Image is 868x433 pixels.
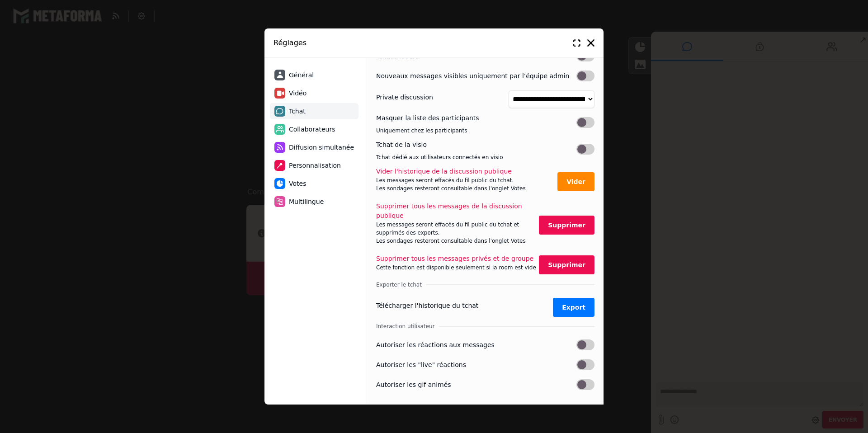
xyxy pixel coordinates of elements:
[376,281,594,289] h3: Exporter le tchat
[376,322,594,330] h3: Interaction utilisateur
[376,264,538,272] div: Cette fonction est disponible seulement si la room est vide
[376,202,539,245] label: Supprimer tous les messages de la discussion publique
[376,254,538,272] label: Supprimer tous les messages privés et de groupe
[289,125,335,134] span: Collaborateurs
[376,71,569,81] label: Nouveaux messages visibles uniquement par l’équipe admin
[376,153,505,161] div: Tchat dédié aux utilisateurs connectés en visio
[553,298,594,317] a: Export
[289,71,314,80] span: Général
[289,161,341,170] span: Personnalisation
[289,179,306,188] span: Votes
[376,340,495,350] label: Autoriser les réactions aux messages
[539,216,594,235] button: Supprimer
[376,176,528,193] div: Les messages seront effacés du fil public du tchat. Les sondages resteront consultable dans l'ong...
[376,301,478,311] label: Télécharger l'historique du tchat
[539,255,594,274] button: Supprimer
[376,380,451,390] label: Autoriser les gif animés
[289,107,306,116] span: Tchat
[573,39,580,47] i: ENLARGE
[289,89,307,98] span: Vidéo
[376,167,528,193] label: Vider l'historique de la discussion publique
[376,93,433,102] label: Private discussion
[376,221,539,245] div: Les messages seront effacés du fil public du tchat et supprimés des exports. Les sondages restero...
[289,143,354,152] span: Diffusion simultanée
[289,197,324,207] span: Multilingue
[557,172,594,191] button: Vider
[376,360,466,370] label: Autoriser les "live" réactions
[274,38,566,48] h2: Réglages
[376,140,427,150] label: Tchat de la visio
[376,127,479,135] div: Uniquement chez les participants
[587,39,594,47] i: Fermer
[376,113,479,123] label: Masquer la liste des participants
